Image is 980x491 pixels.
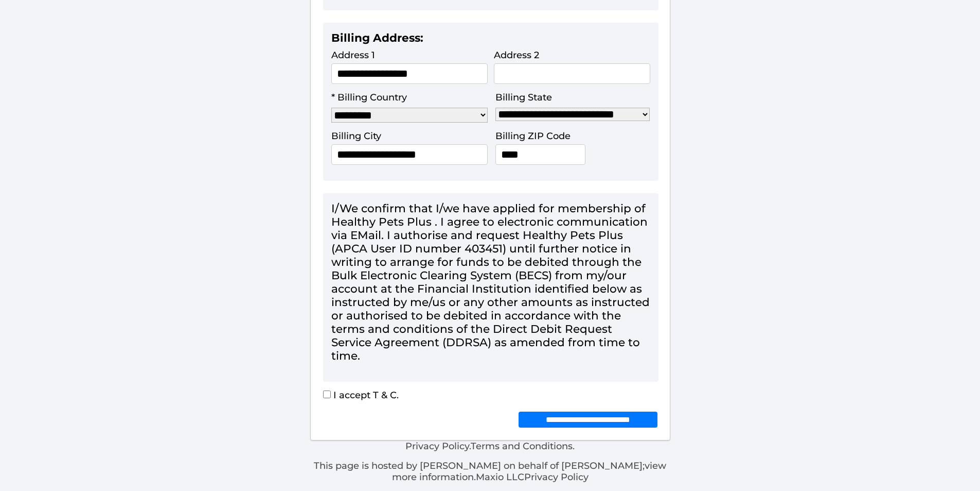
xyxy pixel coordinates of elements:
[310,460,670,483] p: This page is hosted by [PERSON_NAME] on behalf of [PERSON_NAME]; Maxio LLC
[494,49,539,61] label: Address 2
[331,130,381,142] label: Billing City
[331,49,375,61] label: Address 1
[331,92,407,103] label: * Billing Country
[323,391,331,398] input: I accept T & C.
[405,441,469,452] a: Privacy Policy
[331,31,650,49] h2: Billing Address:
[310,441,670,483] div: . .
[524,471,589,483] a: Privacy Policy
[331,201,650,362] div: I/We confirm that I/we have applied for membership of Healthy Pets Plus . I agree to electronic c...
[392,460,667,483] a: view more information.
[471,441,573,452] a: Terms and Conditions
[323,390,399,401] label: I accept T & C.
[495,92,552,103] label: Billing State
[495,130,571,142] label: Billing ZIP Code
